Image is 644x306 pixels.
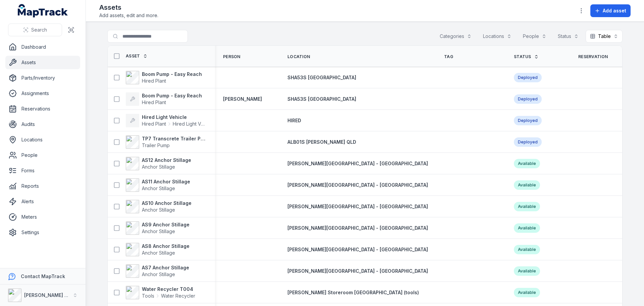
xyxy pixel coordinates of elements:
span: Anchor Stillage [142,207,175,213]
span: Add asset [603,7,626,14]
a: Boom Pump - Easy ReachHired Plant [126,92,202,106]
a: [PERSON_NAME][GEOGRAPHIC_DATA] - [GEOGRAPHIC_DATA] [287,203,428,210]
a: AS12 Anchor StillageAnchor Stillage [126,157,191,170]
strong: AS11 Anchor Stillage [142,178,190,185]
a: SHA53S [GEOGRAPHIC_DATA] [287,74,356,81]
a: SHA53S [GEOGRAPHIC_DATA] [287,96,356,102]
strong: Boom Pump - Easy Reach [142,92,202,99]
span: Tag [444,54,453,59]
a: Parts/Inventory [5,71,80,85]
a: Forms [5,164,80,177]
a: MapTrack [18,4,68,17]
a: AS8 Anchor StillageAnchor Stillage [126,243,190,256]
span: Anchor Stillage [142,250,175,256]
a: Status [514,54,539,59]
a: Alerts [5,195,80,208]
a: [PERSON_NAME][GEOGRAPHIC_DATA] - [GEOGRAPHIC_DATA] [287,182,428,188]
a: [PERSON_NAME] [223,96,262,102]
div: Deployed [514,94,542,104]
a: Boom Pump - Easy ReachHired Plant [126,71,202,84]
button: Table [586,30,623,43]
a: [PERSON_NAME] Storeroom [GEOGRAPHIC_DATA] (tools) [287,289,419,296]
span: Location [287,54,310,59]
span: [PERSON_NAME][GEOGRAPHIC_DATA] - [GEOGRAPHIC_DATA] [287,182,428,188]
span: [PERSON_NAME][GEOGRAPHIC_DATA] - [GEOGRAPHIC_DATA] [287,268,428,274]
a: People [5,148,80,162]
a: Reservations [5,102,80,116]
strong: Contact MapTrack [21,273,65,279]
strong: AS8 Anchor Stillage [142,243,190,250]
div: Deployed [514,73,542,82]
div: Available [514,266,540,276]
div: Available [514,159,540,168]
strong: AS10 Anchor Stillage [142,200,192,207]
span: Hired Plant [142,99,166,105]
a: [PERSON_NAME][GEOGRAPHIC_DATA] - [GEOGRAPHIC_DATA] [287,246,428,253]
a: Meters [5,210,80,224]
a: Asset [126,53,148,59]
a: Locations [5,133,80,146]
div: Available [514,202,540,211]
strong: AS9 Anchor Stillage [142,221,190,228]
div: Available [514,223,540,233]
a: HIRED [287,117,301,124]
span: Reservation [578,54,608,59]
span: [PERSON_NAME][GEOGRAPHIC_DATA] - [GEOGRAPHIC_DATA] [287,247,428,252]
span: Asset [126,53,140,59]
span: Status [514,54,531,59]
button: Search [8,24,62,36]
a: [PERSON_NAME][GEOGRAPHIC_DATA] - [GEOGRAPHIC_DATA] [287,225,428,231]
a: Water Recycler T004ToolsWater Recycler [126,286,195,299]
span: Anchor Stillage [142,164,175,170]
span: Trailer Pump [142,142,170,148]
a: Dashboard [5,40,80,54]
span: HIRED [287,118,301,123]
span: SHA53S [GEOGRAPHIC_DATA] [287,96,356,102]
span: ALB01S [PERSON_NAME] QLD [287,139,356,145]
h2: Assets [99,3,158,12]
span: [PERSON_NAME][GEOGRAPHIC_DATA] - [GEOGRAPHIC_DATA] [287,161,428,166]
span: Water Recycler [161,293,195,299]
a: Audits [5,118,80,131]
div: Available [514,245,540,254]
span: [PERSON_NAME][GEOGRAPHIC_DATA] - [GEOGRAPHIC_DATA] [287,204,428,209]
a: TP7 Transcrete Trailer PumpTrailer Pump [126,135,207,149]
a: Assets [5,56,80,69]
button: People [519,30,551,43]
div: Deployed [514,137,542,147]
a: AS10 Anchor StillageAnchor Stillage [126,200,192,213]
a: Assignments [5,87,80,100]
a: Settings [5,226,80,239]
span: [PERSON_NAME] Storeroom [GEOGRAPHIC_DATA] (tools) [287,290,419,295]
div: Deployed [514,116,542,125]
a: AS7 Anchor StillageAnchor Stillage [126,264,189,278]
div: Available [514,288,540,297]
a: [PERSON_NAME][GEOGRAPHIC_DATA] - [GEOGRAPHIC_DATA] [287,160,428,167]
div: Available [514,180,540,190]
a: Reports [5,179,80,193]
strong: Hired Light Vehicle [142,114,207,121]
strong: Boom Pump - Easy Reach [142,71,202,78]
span: SHA53S [GEOGRAPHIC_DATA] [287,75,356,80]
button: Status [553,30,583,43]
a: AS11 Anchor StillageAnchor Stillage [126,178,190,192]
a: [PERSON_NAME][GEOGRAPHIC_DATA] - [GEOGRAPHIC_DATA] [287,268,428,274]
strong: AS7 Anchor Stillage [142,264,189,271]
span: Anchor Stillage [142,185,175,191]
span: [PERSON_NAME][GEOGRAPHIC_DATA] - [GEOGRAPHIC_DATA] [287,225,428,231]
a: ALB01S [PERSON_NAME] QLD [287,139,356,145]
span: Hired Plant [142,121,166,127]
span: Tools [142,293,154,299]
span: Add assets, edit and more. [99,12,158,19]
strong: [PERSON_NAME] Group [24,292,79,298]
a: Hired Light VehicleHired PlantHired Light Vehicle [126,114,207,127]
strong: TP7 Transcrete Trailer Pump [142,135,207,142]
span: Hired Light Vehicle [173,121,207,127]
span: Hired Plant [142,78,166,84]
strong: AS12 Anchor Stillage [142,157,191,164]
span: Anchor Stillage [142,228,175,234]
strong: Water Recycler T004 [142,286,195,293]
span: Person [223,54,240,59]
a: AS9 Anchor StillageAnchor Stillage [126,221,190,235]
